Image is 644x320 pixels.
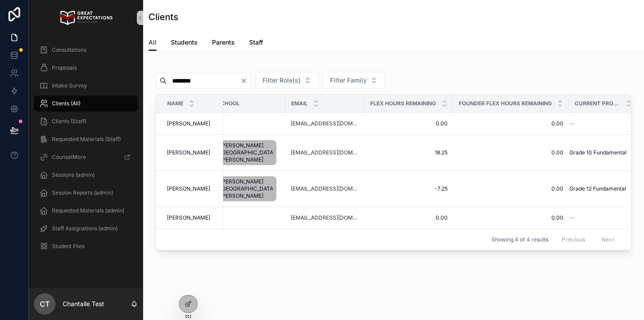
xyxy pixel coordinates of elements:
a: Intake Survey [34,78,138,94]
a: [EMAIL_ADDRESS][DOMAIN_NAME] [291,149,359,156]
a: Requested Materials (admin) [34,203,138,219]
a: Grade 12 Fundamental [569,185,627,192]
p: Chantalle Test [63,299,104,308]
a: 0.00 [458,120,563,127]
button: Select Button [255,72,319,89]
a: Grade 10 Fundamental [569,149,627,156]
span: Requested Materials (admin) [52,207,124,214]
a: [PERSON_NAME] [167,185,218,192]
span: Current Program (plain text) [575,100,620,107]
span: Clients (Staff) [52,118,86,125]
a: -- [216,214,280,221]
a: [EMAIL_ADDRESS][DOMAIN_NAME] [291,214,359,221]
a: 18.25 [370,149,448,156]
span: All [148,38,157,47]
span: Staff Assignations (admin) [52,225,118,232]
a: Proposals [34,60,138,76]
span: Students [171,38,198,47]
span: Filter Role(s) [263,76,301,85]
div: scrollable content [29,36,143,266]
a: 0.00 [370,214,448,221]
a: 0.00 [370,120,448,127]
span: School [217,100,240,107]
a: [EMAIL_ADDRESS][DOMAIN_NAME] [291,185,359,192]
a: Parents [212,34,235,52]
button: Clear [240,77,251,84]
a: 0.00 [458,185,563,192]
span: Flex Hours Remaining [370,100,436,107]
a: Staff Assignations (admin) [34,220,138,237]
span: [PERSON_NAME] [167,120,210,127]
a: Student Files [34,238,138,254]
span: Showing 4 of 4 results [491,236,548,243]
a: -- [216,120,280,127]
a: CounselMore [34,149,138,165]
span: Proposals [52,64,77,71]
a: -7.25 [370,185,448,192]
a: [EMAIL_ADDRESS][DOMAIN_NAME] [291,120,359,127]
a: [PERSON_NAME][GEOGRAPHIC_DATA][PERSON_NAME] [216,138,280,167]
span: Clients (All) [52,100,80,107]
a: [PERSON_NAME] [167,214,218,221]
span: [PERSON_NAME][GEOGRAPHIC_DATA][PERSON_NAME] [220,178,273,199]
span: -- [569,214,575,221]
a: 0.00 [458,214,563,221]
span: Filter Family [330,76,367,85]
span: Name [167,100,183,107]
span: Intake Survey [52,82,87,89]
span: Consultations [52,46,86,54]
a: -- [569,214,627,221]
a: Session Reports (admin) [34,185,138,201]
a: Students [171,34,198,52]
span: Sessions (admin) [52,171,95,179]
span: Session Reports (admin) [52,189,113,196]
span: [PERSON_NAME] [167,214,210,221]
a: Requested Materials (Staff) [34,131,138,147]
a: -- [569,120,627,127]
a: Clients (All) [34,96,138,112]
a: Staff [249,34,263,52]
a: [PERSON_NAME] [167,149,218,156]
span: CT [40,299,50,309]
img: App logo [59,11,112,25]
h1: Clients [148,11,178,23]
span: [PERSON_NAME] [167,185,210,192]
span: -- [569,120,575,127]
a: Clients (Staff) [34,113,138,129]
button: Select Button [322,72,385,89]
span: [PERSON_NAME] [167,149,210,156]
span: [PERSON_NAME][GEOGRAPHIC_DATA][PERSON_NAME] [220,142,273,163]
a: Sessions (admin) [34,167,138,183]
span: Founder Flex Hours Remaining [459,100,552,107]
a: 0.00 [458,149,563,156]
span: Requested Materials (Staff) [52,136,121,143]
a: [PERSON_NAME][GEOGRAPHIC_DATA][PERSON_NAME] [216,175,280,203]
span: CounselMore [52,154,86,161]
a: [PERSON_NAME] [167,120,218,127]
span: Email [291,100,308,107]
span: Student Files [52,243,85,250]
a: All [148,34,157,51]
span: Staff [249,38,263,47]
span: Parents [212,38,235,47]
a: Consultations [34,42,138,58]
